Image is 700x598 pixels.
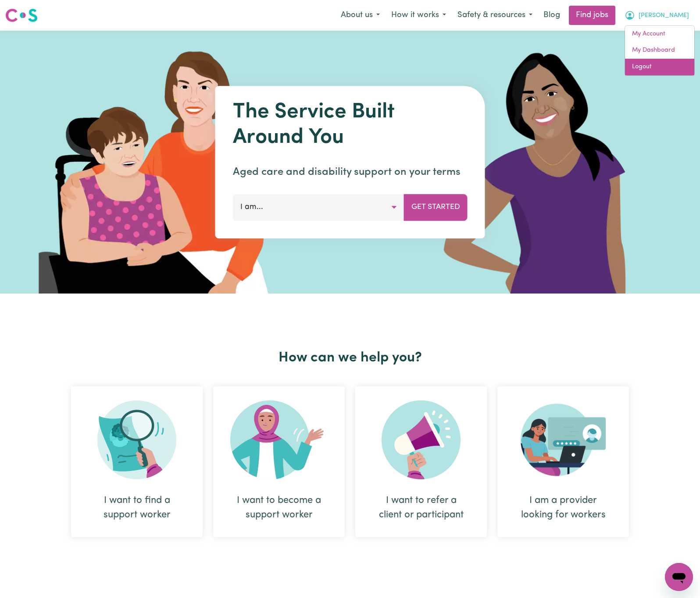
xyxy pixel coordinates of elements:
div: My Account [625,25,695,76]
img: Search [97,400,176,479]
button: I am... [233,194,404,220]
button: My Account [619,6,695,25]
div: I am a provider looking for workers [518,493,608,522]
a: Blog [538,6,565,25]
img: Provider [521,400,606,479]
h1: The Service Built Around You [233,100,468,150]
img: Refer [382,400,461,479]
button: How it works [386,6,452,25]
div: I am a provider looking for workers [497,386,629,537]
button: Get Started [404,194,468,220]
p: Aged care and disability support on your terms [233,164,468,180]
div: I want to find a support worker [92,493,182,522]
div: I want to become a support worker [234,493,324,522]
div: I want to become a support worker [213,386,345,537]
img: Become Worker [230,400,328,479]
a: My Dashboard [625,42,694,59]
button: About us [335,6,386,25]
div: I want to refer a client or participant [376,493,466,522]
button: Safety & resources [452,6,538,25]
span: [PERSON_NAME] [639,11,689,21]
div: I want to find a support worker [71,386,203,537]
iframe: Button to launch messaging window [665,563,693,591]
a: Find jobs [569,6,615,25]
a: My Account [625,26,694,42]
img: Careseekers logo [5,7,38,23]
div: I want to refer a client or participant [355,386,487,537]
a: Logout [625,59,694,75]
a: Careseekers logo [5,5,38,25]
h2: How can we help you? [66,350,634,366]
